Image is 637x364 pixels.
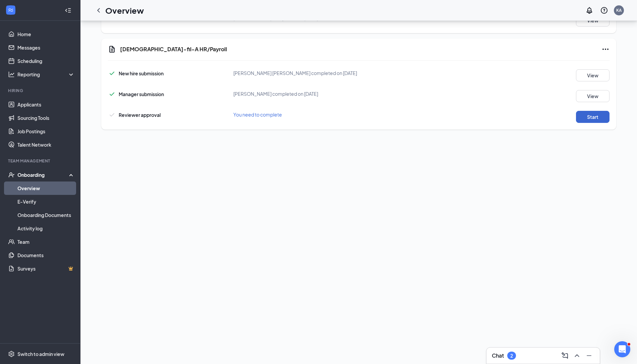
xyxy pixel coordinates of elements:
a: Activity log [17,222,75,235]
div: Switch to admin view [17,351,64,357]
button: ChevronUp [572,350,582,361]
svg: ChevronLeft [95,6,103,14]
a: Team [17,235,75,248]
button: Start [576,111,610,123]
svg: Document [108,45,116,53]
h3: Chat [492,352,504,359]
div: Onboarding [17,171,69,178]
a: Onboarding Documents [17,208,75,222]
a: E-Verify [17,195,75,208]
svg: Minimize [585,352,593,360]
button: ComposeMessage [560,350,570,361]
button: View [576,69,610,81]
a: SurveysCrown [17,262,75,275]
a: Messages [17,41,75,54]
button: Minimize [584,350,594,361]
svg: Checkmark [108,69,116,77]
h5: [DEMOGRAPHIC_DATA]-fil-A HR/Payroll [120,46,227,53]
a: Applicants [17,98,75,111]
svg: Checkmark [108,90,116,98]
a: Scheduling [17,54,75,68]
span: [PERSON_NAME] completed on [DATE] [233,91,318,97]
a: Overview [17,181,75,195]
a: Home [17,27,75,41]
a: Talent Network [17,138,75,151]
div: KA [616,7,622,13]
span: [PERSON_NAME] [PERSON_NAME] completed on [DATE] [233,70,357,76]
svg: Settings [8,351,15,357]
svg: Analysis [8,71,15,78]
span: You need to complete [233,112,282,118]
svg: Ellipses [601,45,610,53]
svg: UserCheck [8,171,15,178]
svg: QuestionInfo [600,6,608,14]
svg: Collapse [65,7,71,14]
a: Documents [17,248,75,262]
svg: ChevronUp [573,352,581,360]
svg: WorkstreamLogo [7,7,14,13]
span: Manager submission [119,91,164,97]
button: View [576,90,610,102]
h1: Overview [105,5,144,16]
div: Reporting [17,71,75,78]
a: Job Postings [17,125,75,138]
a: Sourcing Tools [17,111,75,125]
div: Hiring [8,88,73,93]
iframe: Intercom live chat [614,341,630,357]
svg: Notifications [585,6,593,14]
div: 2 [510,353,513,359]
svg: ComposeMessage [561,352,569,360]
span: Reviewer approval [119,112,161,118]
svg: Checkmark [108,111,116,119]
span: New hire submission [119,70,164,76]
div: Team Management [8,158,73,164]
